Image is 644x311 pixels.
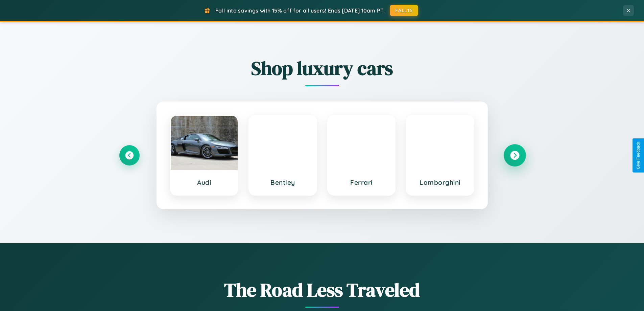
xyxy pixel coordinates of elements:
h3: Bentley [256,178,310,186]
h2: Shop luxury cars [119,55,525,81]
span: Fall into savings with 15% off for all users! Ends [DATE] 10am PT. [215,7,385,14]
button: FALL15 [390,5,418,16]
h3: Lamborghini [413,178,467,186]
h3: Audi [177,178,231,186]
h3: Ferrari [335,178,388,186]
div: Give Feedback [636,142,641,169]
h1: The Road Less Traveled [119,277,525,303]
